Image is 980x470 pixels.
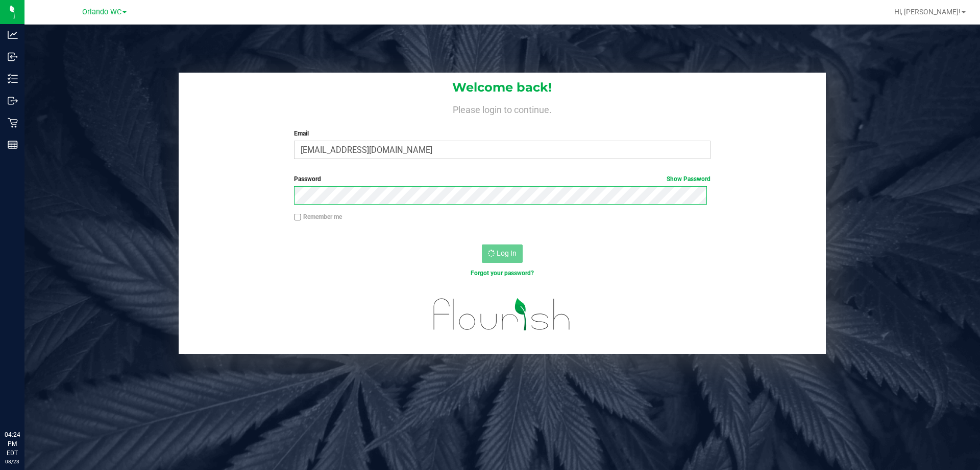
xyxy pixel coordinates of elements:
[294,175,321,183] span: Password
[497,249,517,257] span: Log In
[8,140,18,150] inline-svg: Reports
[8,96,18,106] inline-svg: Outbound
[294,214,301,221] input: Remember me
[179,102,826,115] h4: Please login to continue.
[5,430,20,458] p: 04:24 PM EDT
[5,458,20,465] p: 08/23
[421,288,583,341] img: flourish_logo.svg
[8,52,18,62] inline-svg: Inbound
[294,212,342,221] label: Remember me
[179,81,826,94] h1: Welcome back!
[667,175,710,183] a: Show Password
[471,270,534,277] a: Forgot your password?
[8,74,18,84] inline-svg: Inventory
[294,129,710,138] label: Email
[482,244,523,263] button: Log In
[8,30,18,40] inline-svg: Analytics
[8,118,18,128] inline-svg: Retail
[82,8,121,16] span: Orlando WC
[894,8,961,16] span: Hi, [PERSON_NAME]!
